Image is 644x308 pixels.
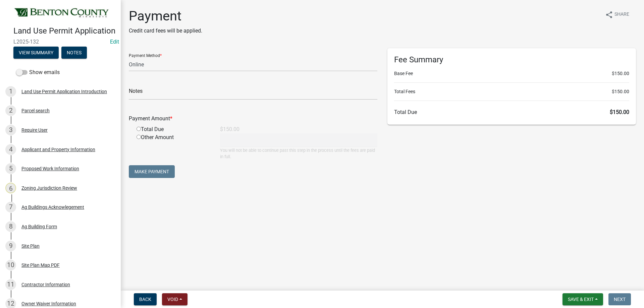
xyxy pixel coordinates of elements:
[110,39,119,45] a: Edit
[394,70,629,77] li: Base Fee
[13,47,59,59] button: View Summary
[614,297,626,302] span: Next
[5,183,16,193] div: 6
[162,293,187,305] button: Void
[5,105,16,116] div: 2
[21,244,40,248] div: Site Plan
[21,224,57,229] div: Ag Building Form
[139,297,151,302] span: Back
[600,8,635,21] button: shareShare
[21,205,84,209] div: Ag Buildings Acknowlegement
[131,125,215,133] div: Total Due
[129,27,202,35] p: Credit card fees will be applied.
[5,202,16,212] div: 7
[21,89,107,94] div: Land Use Permit Application Introduction
[131,133,215,160] div: Other Amount
[13,26,115,36] h4: Land Use Permit Application
[394,55,629,65] h6: Fee Summary
[5,241,16,251] div: 9
[612,70,629,77] span: $150.00
[562,293,603,305] button: Save & Exit
[13,50,59,56] wm-modal-confirm: Summary
[21,186,77,190] div: Zoning Jurisdiction Review
[21,147,95,152] div: Applicant and Property Information
[21,166,79,171] div: Proposed Work Information
[124,115,382,123] div: Payment Amount
[134,293,157,305] button: Back
[608,293,631,305] button: Next
[167,297,178,302] span: Void
[5,260,16,270] div: 10
[5,86,16,97] div: 1
[21,108,50,113] div: Parcel search
[129,165,175,178] button: Make Payment
[61,50,87,56] wm-modal-confirm: Notes
[16,68,60,76] label: Show emails
[21,263,60,267] div: Site Plan Map PDF
[21,301,76,306] div: Owner Waiver Information
[610,109,629,115] span: $150.00
[394,88,629,95] li: Total Fees
[614,11,629,19] span: Share
[110,39,119,45] wm-modal-confirm: Edit Application Number
[13,39,107,45] span: L2025-132
[5,279,16,290] div: 11
[129,8,202,24] h1: Payment
[605,11,613,19] i: share
[5,221,16,232] div: 8
[394,109,629,115] h6: Total Due
[13,7,110,19] img: Benton County, Minnesota
[5,163,16,174] div: 5
[21,282,70,287] div: Contractor Information
[612,88,629,95] span: $150.00
[568,297,594,302] span: Save & Exit
[5,125,16,135] div: 3
[61,47,87,59] button: Notes
[5,144,16,155] div: 4
[21,128,48,132] div: Require User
